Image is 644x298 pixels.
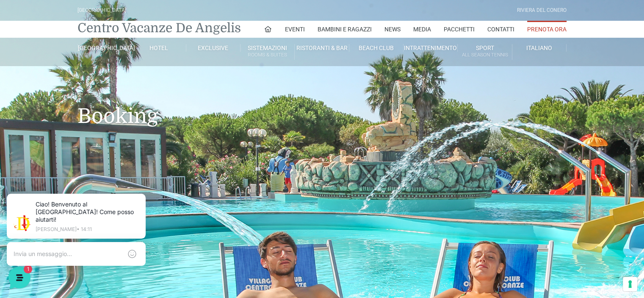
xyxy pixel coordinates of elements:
[111,220,163,240] button: Aiuto
[41,43,144,48] p: [PERSON_NAME] • 14:11
[55,112,125,119] span: Inizia una conversazione
[318,21,372,38] a: Bambini e Ragazzi
[285,21,305,38] a: Eventi
[186,44,240,52] a: Exclusive
[19,31,36,48] img: light
[73,232,96,240] p: Messaggi
[147,92,156,100] span: 1
[413,21,431,38] a: Media
[77,19,241,36] a: Centro Vacanze De Angelis
[404,44,458,52] a: Intrattenimento
[77,44,132,52] a: [GEOGRAPHIC_DATA]
[14,82,30,99] img: light
[517,6,567,14] div: Riviera Del Conero
[623,277,637,291] button: Le tue preferenze relative al consenso per le tecnologie di tracciamento
[59,220,111,240] button: 1Messaggi
[526,45,552,51] span: Italiano
[458,44,512,60] a: SportAll Season Tennis
[512,44,567,52] a: Italiano
[77,66,567,141] h1: Booking
[7,220,59,240] button: Home
[41,17,144,40] p: Ciao! Benvenuto al [GEOGRAPHIC_DATA]! Come posso aiutarti!
[90,141,156,148] a: Apri Centro Assistenza
[10,78,159,103] a: [PERSON_NAME]Ciao! Benvenuto al [GEOGRAPHIC_DATA]! Come posso aiutarti!1 min fa1
[458,51,511,59] small: All Season Tennis
[75,68,156,75] a: [DEMOGRAPHIC_DATA] tutto
[25,232,40,240] p: Home
[349,44,404,52] a: Beach Club
[19,159,138,167] input: Cerca un articolo...
[132,44,186,52] a: Hotel
[14,68,72,75] span: Le tue conversazioni
[7,7,142,34] h2: Ciao da De Angelis Resort 👋
[77,6,126,14] div: [GEOGRAPHIC_DATA]
[36,81,133,90] span: [PERSON_NAME]
[384,21,401,38] a: News
[240,51,294,59] small: Rooms & Suites
[14,141,66,148] span: Trova una risposta
[138,81,156,89] p: 1 min fa
[487,21,514,38] a: Contatti
[7,265,32,290] iframe: Customerly Messenger Launcher
[240,44,295,60] a: SistemazioniRooms & Suites
[295,44,349,52] a: Ristoranti & Bar
[36,92,133,100] p: Ciao! Benvenuto al [GEOGRAPHIC_DATA]! Come posso aiutarti!
[14,107,156,124] button: Inizia una conversazione
[7,37,142,54] p: La nostra missione è rendere la tua esperienza straordinaria!
[444,21,475,38] a: Pacchetti
[527,21,567,38] a: Prenota Ora
[130,232,143,240] p: Aiuto
[85,219,91,225] span: 1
